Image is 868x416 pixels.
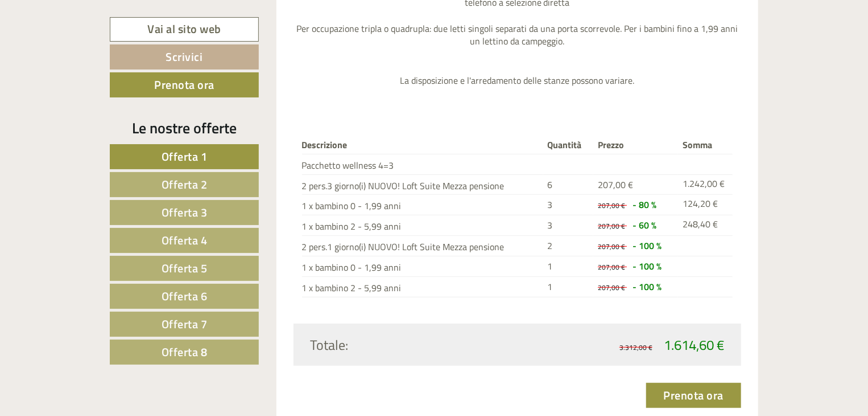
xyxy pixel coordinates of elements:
span: Offerta 5 [162,259,208,277]
a: Prenota ora [646,383,742,408]
td: 1 x bambino 0 - 1,99 anni [302,195,543,215]
span: Offerta 7 [162,315,208,333]
span: 207,00 € [598,241,625,252]
span: Offerta 8 [162,343,208,361]
span: 207,00 € [598,178,633,191]
a: Prenota ora [110,72,259,97]
span: 207,00 € [598,282,625,293]
span: - 100 % [633,280,662,293]
span: 3.312,00 € [619,342,652,353]
span: - 100 % [633,239,662,252]
th: Prezzo [593,136,678,154]
span: Offerta 4 [162,231,208,249]
div: Totale: [302,335,518,354]
div: [GEOGRAPHIC_DATA] [17,33,164,42]
span: Offerta 1 [162,148,208,165]
button: Invia [388,295,449,320]
a: Scrivici [110,44,259,70]
td: 3 [543,215,594,236]
td: 1 x bambino 2 - 5,99 anni [302,215,543,236]
span: - 80 % [633,198,656,211]
td: 124,20 € [678,195,733,215]
td: 1 [543,276,594,297]
td: 2 [543,236,594,256]
span: Offerta 3 [162,203,208,221]
th: Descrizione [302,136,543,154]
div: [DATE] [204,9,244,28]
span: 207,00 € [598,200,625,211]
td: 1 x bambino 2 - 5,99 anni [302,276,543,297]
td: 248,40 € [678,215,733,236]
span: Offerta 2 [162,176,208,193]
td: 1 x bambino 0 - 1,99 anni [302,256,543,276]
a: Vai al sito web [110,17,259,42]
small: 12:30 [17,55,164,63]
td: 1 [543,256,594,276]
td: 2 pers.3 giorno(i) NUOVO! Loft Suite Mezza pensione [302,174,543,195]
td: Pacchetto wellness 4=3 [302,154,543,174]
div: Le nostre offerte [110,117,259,138]
span: 1.614,60 € [664,335,724,355]
span: - 100 % [633,259,662,273]
span: 207,00 € [598,262,625,272]
th: Quantità [543,136,594,154]
td: 1.242,00 € [678,174,733,195]
th: Somma [678,136,733,154]
span: 207,00 € [598,221,625,231]
td: 2 pers.1 giorno(i) NUOVO! Loft Suite Mezza pensione [302,236,543,256]
td: 3 [543,195,594,215]
div: Buon giorno, come possiamo aiutarla? [9,31,170,66]
td: 6 [543,174,594,195]
span: - 60 % [633,218,656,232]
span: Offerta 6 [162,287,208,305]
